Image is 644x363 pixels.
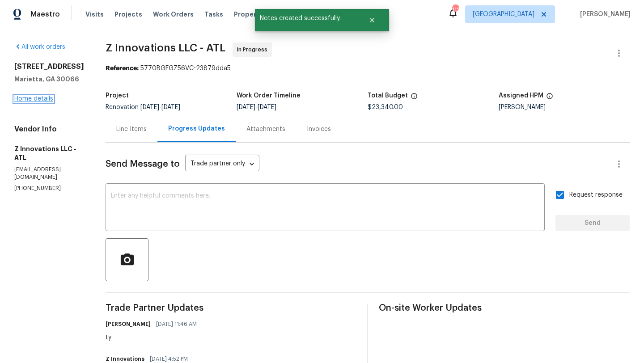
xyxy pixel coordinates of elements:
span: [PERSON_NAME] [576,10,631,19]
div: Progress Updates [168,124,225,133]
h5: Work Order Timeline [237,93,301,99]
h5: Total Budget [368,93,408,99]
b: Reference: [106,65,139,72]
a: All work orders [14,44,65,50]
span: Visits [85,10,104,19]
h5: Z Innovations LLC - ATL [14,144,84,162]
span: In Progress [237,45,271,54]
h6: [PERSON_NAME] [106,320,151,329]
span: Notes created successfully. [255,9,357,28]
div: 112 [452,5,458,14]
div: Invoices [307,125,331,134]
div: Attachments [246,125,285,134]
span: The total cost of line items that have been proposed by Opendoor. This sum includes line items th... [411,93,418,104]
span: Trade Partner Updates [106,304,356,312]
button: Close [357,11,387,29]
h5: Assigned HPM [499,93,543,99]
div: 5770BGFGZ56VC-23879dda5 [106,64,630,73]
a: Home details [14,96,53,102]
span: Request response [569,190,623,200]
span: Tasks [204,11,223,17]
span: [DATE] [161,104,180,110]
span: - [237,104,276,110]
h5: Project [106,93,129,99]
span: Z Innovations LLC - ATL [106,42,225,53]
span: Work Orders [153,10,194,19]
p: [PHONE_NUMBER] [14,185,84,192]
h4: Vendor Info [14,125,84,134]
div: Trade partner only [185,157,259,172]
span: The hpm assigned to this work order. [546,93,553,104]
h5: Marietta, GA 30066 [14,75,84,84]
div: ty [106,333,202,342]
span: - [140,104,180,110]
span: Projects [114,10,142,19]
p: [EMAIL_ADDRESS][DOMAIN_NAME] [14,166,84,181]
span: Renovation [106,104,180,110]
span: [DATE] [258,104,276,110]
h2: [STREET_ADDRESS] [14,62,84,71]
span: Properties [234,10,269,19]
span: On-site Worker Updates [379,304,630,312]
span: Maestro [30,10,60,19]
div: Line Items [116,125,147,134]
span: [DATE] [140,104,159,110]
span: [DATE] 11:46 AM [156,320,197,329]
span: $23,340.00 [368,104,403,110]
span: Send Message to [106,160,180,169]
div: [PERSON_NAME] [499,104,630,110]
span: [GEOGRAPHIC_DATA] [473,10,534,19]
span: [DATE] [237,104,255,110]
